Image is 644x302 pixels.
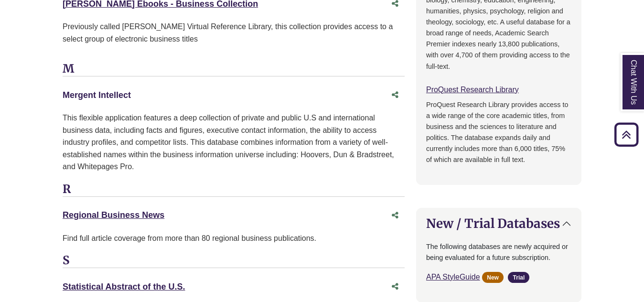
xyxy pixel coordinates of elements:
div: This flexible application features a deep collection of private and public U.S and international ... [63,112,405,173]
h3: R [63,183,405,197]
a: Statistical Abstract of the U.S. [63,282,185,291]
button: New / Trial Databases [417,208,581,238]
a: ProQuest Research Library [426,86,519,94]
button: Share this database [386,278,405,296]
h3: M [63,62,405,76]
span: New [482,272,504,283]
p: Previously called [PERSON_NAME] Virtual Reference Library, this collection provides access to a s... [63,21,405,45]
a: Regional Business News [63,210,164,220]
span: Trial [508,272,529,283]
a: Back to Top [611,128,642,141]
p: The following databases are newly acquired or being evaluated for a future subscription. [426,241,571,263]
a: APA StyleGuide [426,273,480,281]
h3: S [63,254,405,268]
button: Share this database [386,86,405,104]
div: Find full article coverage from more than 80 regional business publications. [63,232,405,245]
p: ProQuest Research Library provides access to a wide range of the core academic titles, from busin... [426,99,571,165]
button: Share this database [386,206,405,225]
a: Mergent Intellect [63,90,131,100]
